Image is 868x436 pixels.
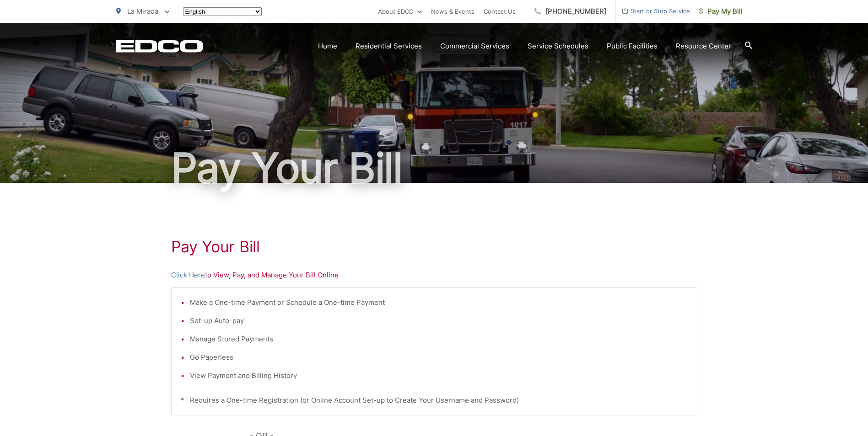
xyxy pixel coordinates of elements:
[171,238,697,256] h1: Pay Your Bill
[190,297,688,308] li: Make a One-time Payment or Schedule a One-time Payment
[181,395,688,406] p: * Requires a One-time Registration (or Online Account Set-up to Create Your Username and Password)
[190,315,688,326] li: Set-up Auto-pay
[378,6,422,17] a: About EDCO
[318,41,337,52] a: Home
[116,145,752,191] h1: Pay Your Bill
[431,6,474,17] a: News & Events
[116,40,203,53] a: EDCD logo. Return to the homepage.
[676,41,731,52] a: Resource Center
[440,41,509,52] a: Commercial Services
[699,6,743,17] span: Pay My Bill
[607,41,658,52] a: Public Facilities
[190,352,688,363] li: Go Paperless
[183,7,262,16] select: Select a language
[127,7,158,16] span: La Mirada
[356,41,422,52] a: Residential Services
[484,6,516,17] a: Contact Us
[528,41,588,52] a: Service Schedules
[190,334,688,345] li: Manage Stored Payments
[190,370,688,381] li: View Payment and Billing History
[171,270,697,281] p: to View, Pay, and Manage Your Bill Online
[171,270,205,281] a: Click Here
